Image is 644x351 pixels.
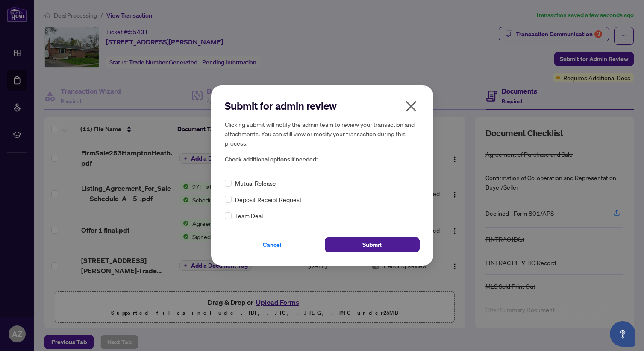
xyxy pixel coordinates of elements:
h5: Clicking submit will notify the admin team to review your transaction and attachments. You can st... [225,120,420,148]
span: Check additional options if needed: [225,155,420,164]
span: Team Deal [235,211,263,220]
span: close [404,99,418,113]
button: Cancel [225,237,320,252]
span: Submit [362,238,382,252]
span: Deposit Receipt Request [235,195,302,204]
button: Open asap [610,321,635,347]
h2: Submit for admin review [225,99,420,113]
button: Submit [325,237,420,252]
span: Mutual Release [235,178,276,188]
span: Cancel [263,238,282,252]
